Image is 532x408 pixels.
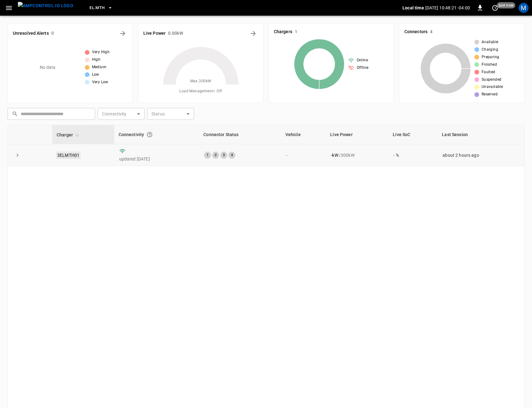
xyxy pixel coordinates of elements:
[92,79,108,85] span: Very Low
[437,144,524,166] td: about 2 hours ago
[402,5,424,11] p: Local time
[295,28,297,35] h6: 1
[482,84,503,90] span: Unavailable
[490,3,500,13] button: set refresh interval
[482,39,499,45] span: Available
[326,125,388,144] th: Live Power
[199,125,281,144] th: Connector Status
[437,125,524,144] th: Last Session
[482,77,502,83] span: Suspended
[497,2,515,8] span: just now
[119,129,195,140] div: Connectivity
[190,78,212,84] span: Max. 300 kW
[143,30,166,37] h6: Live Power
[519,3,529,13] div: profile-icon
[482,54,499,60] span: Preparing
[118,28,128,38] button: All Alerts
[281,144,326,166] td: -
[331,152,383,158] div: / 300 kW
[331,152,338,158] p: - kW
[179,88,222,94] span: Load Management = Off
[92,49,110,55] span: Very High
[248,28,258,38] button: Energy Overview
[212,152,219,159] div: 2
[281,125,326,144] th: Vehicle
[56,151,81,159] a: 3ELMTH01
[92,72,99,78] span: Low
[92,64,106,70] span: Medium
[404,28,427,35] h6: Connectors
[87,2,115,14] button: EL.MTH
[13,150,22,160] button: expand row
[18,2,73,10] img: ampcontrol.io logo
[482,69,495,75] span: Faulted
[388,125,437,144] th: Live SoC
[204,152,211,159] div: 1
[144,129,155,140] button: Connection between the charger and our software.
[228,152,235,159] div: 4
[388,144,437,166] td: - %
[90,4,105,12] span: EL.MTH
[357,57,368,64] span: Online
[13,30,49,37] h6: Unresolved Alerts
[119,156,194,162] p: updated [DATE]
[40,64,56,71] p: No data
[92,57,101,63] span: High
[220,152,227,159] div: 3
[482,62,497,68] span: Finished
[430,28,432,35] h6: 4
[482,91,498,98] span: Reserved
[425,5,470,11] p: [DATE] 10:48:21 -04:00
[482,47,498,53] span: Charging
[357,65,369,71] span: Offline
[168,30,183,37] h6: 0.00 kW
[274,28,292,35] h6: Chargers
[51,30,54,37] h6: 0
[57,131,81,139] span: Charger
